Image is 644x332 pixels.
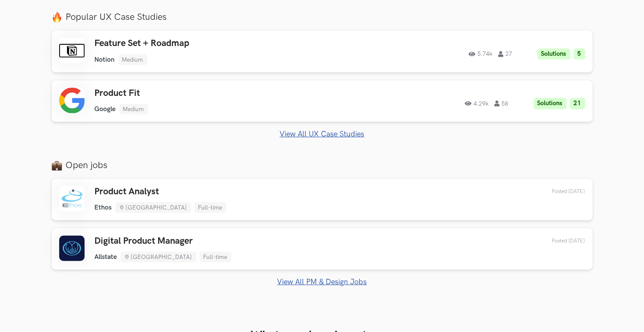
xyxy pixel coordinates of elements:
[121,252,196,262] li: [GEOGRAPHIC_DATA]
[52,160,62,171] img: briefcase_emoji.png
[95,186,226,197] h3: Product Analyst
[570,98,585,109] li: 21
[119,104,148,114] li: Medium
[532,188,585,195] div: 17th Sep
[534,98,567,109] li: Solutions
[52,160,593,171] label: Open jobs
[52,228,593,270] a: Digital Product Manager Allstate [GEOGRAPHIC_DATA] Full-time Posted [DATE]
[574,49,585,60] li: 5
[95,38,335,49] h3: Feature Set + Roadmap
[465,101,489,106] span: 4.29k
[95,56,115,64] li: Notion
[52,30,593,72] a: Feature Set + Roadmap Notion Medium 5.74k 27 Solutions 5
[95,88,335,99] h3: Product Fit
[200,252,231,262] li: Full-time
[95,105,116,113] li: Google
[52,130,593,139] a: View All UX Case Studies
[118,54,147,65] li: Medium
[469,51,493,57] span: 5.74k
[532,238,585,244] div: 17th Sep
[95,204,112,212] li: Ethos
[95,253,117,261] li: Allstate
[95,236,231,247] h3: Digital Product Manager
[537,49,570,60] li: Solutions
[52,278,593,286] a: View All PM & Design Jobs
[495,101,509,106] span: 58
[52,11,593,23] label: Popular UX Case Studies
[195,202,226,213] li: Full-time
[115,202,191,213] li: [GEOGRAPHIC_DATA]
[52,12,62,22] img: fire.png
[52,179,593,220] a: Product Analyst Ethos [GEOGRAPHIC_DATA] Full-time Posted [DATE]
[499,51,512,57] span: 27
[52,80,593,122] a: Product Fit Google Medium 4.29k 58 Solutions 21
